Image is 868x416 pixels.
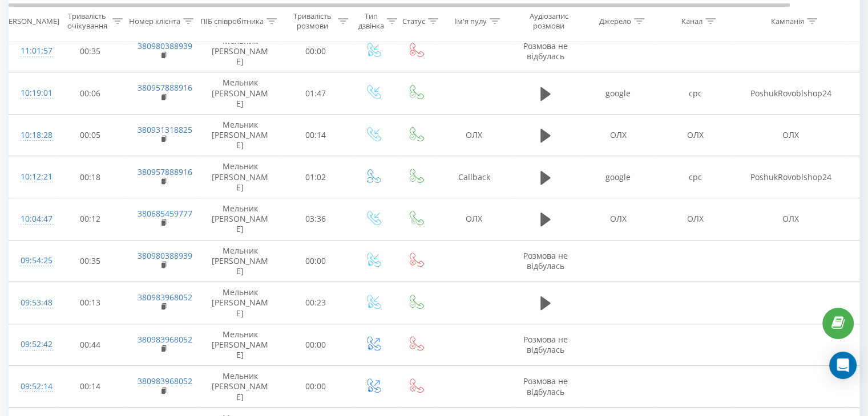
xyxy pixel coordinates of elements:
td: Мельник [PERSON_NAME] [200,366,280,408]
td: Мельник [PERSON_NAME] [200,240,280,282]
span: Розмова не відбулась [523,334,568,355]
div: Канал [681,17,703,26]
td: PoshukRovoblshop24 [734,156,848,198]
td: Мельник [PERSON_NAME] [200,30,280,72]
td: ОЛХ [657,114,734,156]
span: Розмова не відбулась [523,376,568,397]
td: Мельник [PERSON_NAME] [200,198,280,240]
a: 380983968052 [138,334,192,345]
div: 10:04:47 [21,208,43,230]
div: 10:19:01 [21,82,43,104]
div: Open Intercom Messenger [829,352,857,379]
div: 09:52:14 [21,376,43,398]
div: 09:54:25 [21,250,43,272]
td: 00:14 [280,114,352,156]
div: 09:52:42 [21,333,43,356]
div: Кампанія [771,17,804,26]
td: google [580,156,657,198]
td: Мельник [PERSON_NAME] [200,324,280,366]
a: 380957888916 [138,166,192,177]
div: Статус [402,17,425,26]
div: Тривалість очікування [64,12,110,31]
a: 380983968052 [138,376,192,386]
td: Мельник [PERSON_NAME] [200,282,280,324]
td: 00:00 [280,240,352,282]
a: 380980388939 [138,250,192,261]
div: Ім'я пулу [455,17,487,26]
td: 00:35 [55,240,126,282]
td: 00:23 [280,282,352,324]
td: 00:06 [55,72,126,115]
div: Аудіозапис розмови [521,12,576,31]
td: 00:13 [55,282,126,324]
td: Мельник [PERSON_NAME] [200,72,280,115]
td: cpc [657,72,734,115]
td: ОЛХ [734,198,848,240]
td: 00:14 [55,366,126,408]
div: Джерело [599,17,631,26]
td: Callback [437,156,511,198]
a: 380685459777 [138,208,192,219]
td: 00:18 [55,156,126,198]
td: 00:12 [55,198,126,240]
div: 11:01:57 [21,40,43,62]
td: Мельник [PERSON_NAME] [200,156,280,198]
a: 380983968052 [138,292,192,303]
span: Розмова не відбулась [523,250,568,271]
td: ОЛХ [580,198,657,240]
td: 00:00 [280,30,352,72]
td: ОЛХ [580,114,657,156]
span: Розмова не відбулась [523,40,568,62]
td: Мельник [PERSON_NAME] [200,114,280,156]
td: 00:35 [55,30,126,72]
td: 00:00 [280,366,352,408]
div: Тип дзвінка [358,12,384,31]
td: 00:00 [280,324,352,366]
div: 10:18:28 [21,124,43,146]
td: ОЛХ [437,198,511,240]
td: cpc [657,156,734,198]
div: 10:12:21 [21,166,43,188]
a: 380931318825 [138,124,192,135]
a: 380980388939 [138,40,192,51]
div: Номер клієнта [129,17,180,26]
td: 00:44 [55,324,126,366]
td: ОЛХ [657,198,734,240]
td: 03:36 [280,198,352,240]
td: ОЛХ [437,114,511,156]
td: ОЛХ [734,114,848,156]
div: ПІБ співробітника [200,17,264,26]
td: 00:05 [55,114,126,156]
div: [PERSON_NAME] [2,17,59,26]
td: google [580,72,657,115]
div: Тривалість розмови [290,12,335,31]
td: 01:47 [280,72,352,115]
td: 01:02 [280,156,352,198]
div: 09:53:48 [21,292,43,314]
a: 380957888916 [138,82,192,93]
td: PoshukRovoblshop24 [734,72,848,115]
